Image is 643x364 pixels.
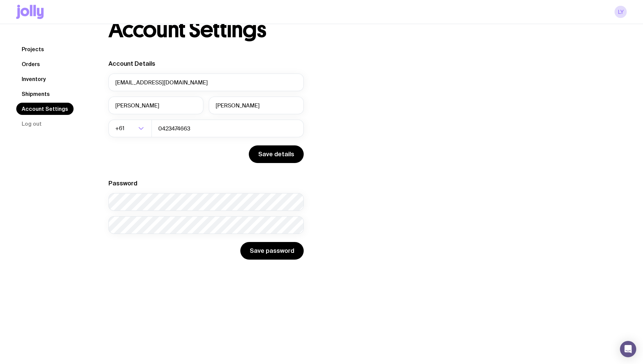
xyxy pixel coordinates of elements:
div: Open Intercom Messenger [620,341,636,357]
a: Account Settings [16,103,74,115]
input: Search for option [126,120,136,137]
a: Orders [16,58,45,70]
button: Save details [249,145,304,163]
label: Password [108,180,137,187]
a: LY [615,6,627,18]
label: Account Details [108,60,155,67]
button: Log out [16,118,47,130]
a: Projects [16,43,49,55]
input: your@email.com [108,74,304,91]
a: Inventory [16,73,51,85]
input: 0400123456 [152,120,304,137]
div: Search for option [108,120,152,137]
button: Save password [240,242,304,260]
input: Last Name [209,97,304,114]
a: Shipments [16,88,55,100]
span: +61 [115,120,126,137]
h1: Account Settings [108,19,266,41]
input: First Name [108,97,203,114]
